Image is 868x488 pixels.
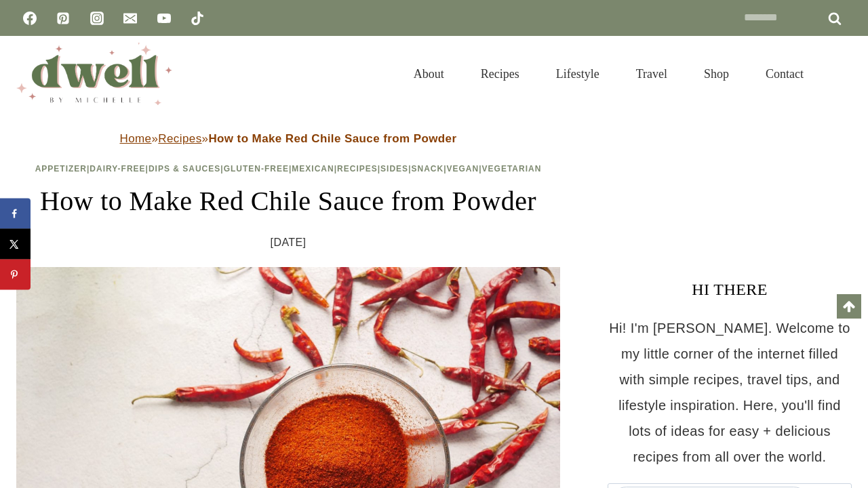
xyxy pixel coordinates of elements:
a: Home [120,132,152,145]
a: Recipes [158,132,201,145]
a: Instagram [83,5,111,32]
nav: Primary Navigation [395,50,822,98]
a: TikTok [184,5,211,32]
a: Dairy-Free [90,164,145,174]
strong: How to Make Red Chile Sauce from Powder [208,132,456,145]
img: DWELL by michelle [16,43,172,105]
a: Pinterest [50,5,77,32]
a: Recipes [462,50,538,98]
a: Travel [618,50,686,98]
a: YouTube [151,5,178,32]
span: | | | | | | | | | [35,164,542,174]
a: Vegan [447,164,479,174]
a: Mexican [292,164,334,174]
time: [DATE] [271,232,307,253]
a: Dips & Sauces [149,164,220,174]
p: Hi! I'm [PERSON_NAME]. Welcome to my little corner of the internet filled with simple recipes, tr... [608,315,852,470]
a: Sides [380,164,408,174]
a: Scroll to top [837,294,861,319]
a: Snack [411,164,443,174]
a: Facebook [16,5,43,32]
a: Shop [686,50,747,98]
h3: HI THERE [608,277,852,302]
a: Vegetarian [482,164,542,174]
a: Contact [747,50,822,98]
a: About [395,50,462,98]
a: Recipes [337,164,378,174]
a: Appetizer [35,164,87,174]
button: View Search Form [829,62,852,85]
a: Lifestyle [538,50,618,98]
a: Email [117,5,144,32]
span: » » [120,132,457,145]
h1: How to Make Red Chile Sauce from Powder [16,181,560,222]
a: Gluten-Free [224,164,289,174]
